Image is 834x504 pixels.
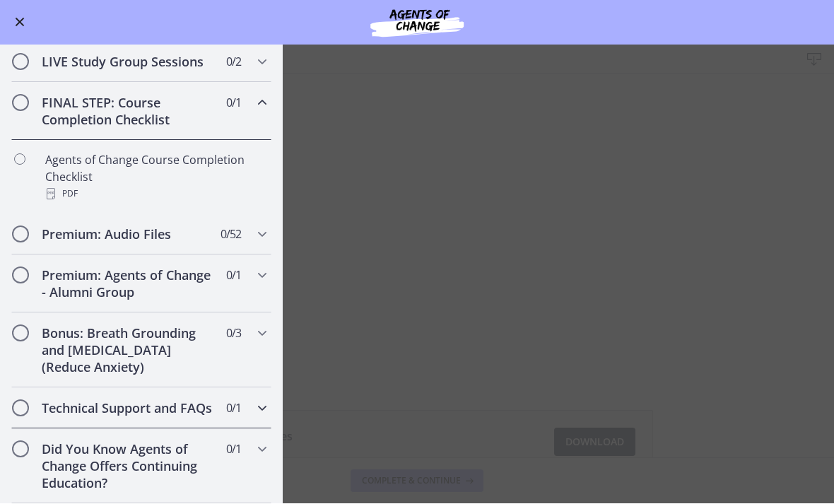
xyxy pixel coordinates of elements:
[42,95,214,129] h2: FINAL STEP: Course Completion Checklist
[11,14,28,31] button: Enable menu
[221,226,241,243] span: 0 / 52
[226,400,241,417] span: 0 / 1
[226,441,241,458] span: 0 / 1
[42,441,214,492] h2: Did You Know Agents of Change Offers Continuing Education?
[42,54,214,71] h2: LIVE Study Group Sessions
[42,400,214,417] h2: Technical Support and FAQs
[226,325,241,342] span: 0 / 3
[45,186,266,203] div: PDF
[332,6,502,40] img: Agents of Change
[226,54,241,71] span: 0 / 2
[226,95,241,112] span: 0 / 1
[226,267,241,284] span: 0 / 1
[42,226,214,243] h2: Premium: Audio Files
[42,267,214,301] h2: Premium: Agents of Change - Alumni Group
[45,152,266,203] div: Agents of Change Course Completion Checklist
[42,325,214,376] h2: Bonus: Breath Grounding and [MEDICAL_DATA] (Reduce Anxiety)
